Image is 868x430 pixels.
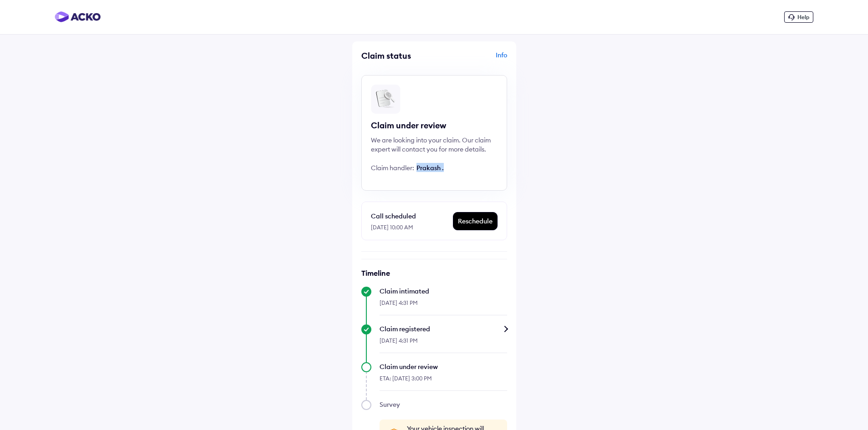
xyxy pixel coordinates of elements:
[380,324,507,334] div: Claim registered
[371,222,452,231] div: [DATE] 10:00 AM
[361,268,507,278] h6: Timeline
[380,362,507,371] div: Claim under review
[416,164,444,172] span: Prakash .
[380,287,507,296] div: Claim intimated
[371,164,414,172] span: Claim handler:
[797,14,809,20] span: Help
[371,120,498,131] div: Claim under review
[361,51,432,61] div: Claim status
[380,296,507,315] div: [DATE] 4:31 PM
[371,136,498,154] div: We are looking into your claim. Our claim expert will contact you for more details.
[437,51,507,68] div: Info
[380,400,507,409] div: Survey
[380,334,507,353] div: [DATE] 4:31 PM
[453,212,497,230] div: Reschedule
[371,211,452,222] div: Call scheduled
[55,11,101,22] img: horizontal-gradient.png
[380,371,507,391] div: ETA: [DATE] 3:00 PM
